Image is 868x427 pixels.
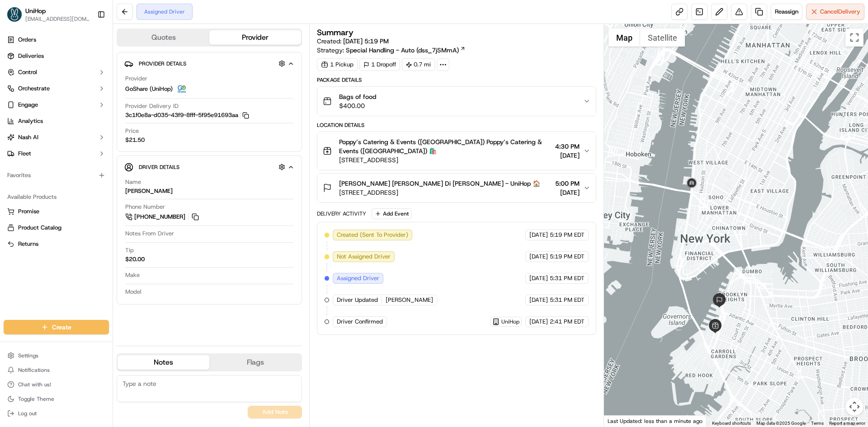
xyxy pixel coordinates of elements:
[529,274,548,282] span: [DATE]
[125,203,165,211] span: Phone Number
[372,208,412,219] button: Add Event
[337,318,383,326] span: Driver Confirmed
[609,28,640,47] button: Show street map
[756,421,806,426] span: Map data ©2025 Google
[139,60,186,67] span: Provider Details
[529,253,548,261] span: [DATE]
[18,68,37,76] span: Control
[529,231,548,239] span: [DATE]
[31,95,114,103] div: We're available if you need us!
[317,122,596,129] div: Location Details
[317,58,358,71] div: 1 Pickup
[337,231,408,239] span: Created (Sent To Provider)
[529,318,548,326] span: [DATE]
[4,49,109,63] a: Deliveries
[7,207,105,216] a: Promise
[125,271,140,279] span: Make
[339,92,376,101] span: Bags of food
[337,296,378,304] span: Driver Updated
[4,146,109,161] button: Fleet
[4,33,109,47] a: Orders
[125,85,173,93] span: GoShare (UniHop)
[346,46,466,55] a: Special Handling - Auto (dss_7jSMmA)
[139,164,179,171] span: Driver Details
[18,52,44,60] span: Deliveries
[4,4,94,25] button: UniHopUniHop[EMAIL_ADDRESS][DOMAIN_NAME]
[18,352,38,359] span: Settings
[125,288,142,296] span: Model
[90,153,109,160] span: Pylon
[4,114,109,128] a: Analytics
[346,46,459,55] span: Special Handling - Auto (dss_7jSMmA)
[4,130,109,145] button: Nash AI
[209,30,301,45] button: Provider
[845,28,863,47] button: Toggle fullscreen view
[125,187,173,195] div: [PERSON_NAME]
[317,132,595,170] button: Poppy’s Catering & Events ([GEOGRAPHIC_DATA]) Poppy’s Catering & Events ([GEOGRAPHIC_DATA]) 🛍️[ST...
[76,132,84,139] div: 💻
[550,253,585,261] span: 5:19 PM EDT
[501,318,519,325] span: UniHop
[154,89,165,100] button: Start new chat
[4,378,109,391] button: Chat with us!
[73,127,149,144] a: 💻API Documentation
[820,8,860,16] span: Cancel Delivery
[4,364,109,376] button: Notifications
[640,28,685,47] button: Show satellite imagery
[118,355,209,370] button: Notes
[25,15,90,23] span: [EMAIL_ADDRESS][DOMAIN_NAME]
[18,381,51,388] span: Chat with us!
[18,131,69,140] span: Knowledge Base
[550,318,585,326] span: 2:41 PM EDT
[125,75,147,83] span: Provider
[209,355,301,370] button: Flags
[18,133,38,141] span: Nash AI
[24,58,163,68] input: Got a question? Start typing here...
[317,28,354,37] h3: Summary
[9,9,27,27] img: Nash
[18,150,31,158] span: Fleet
[712,420,751,427] button: Keyboard shortcuts
[7,224,105,232] a: Product Catalog
[125,212,200,222] a: [PHONE_NUMBER]
[606,415,636,427] a: Open this area in Google Maps (opens a new window)
[339,137,551,155] span: Poppy’s Catering & Events ([GEOGRAPHIC_DATA]) Poppy’s Catering & Events ([GEOGRAPHIC_DATA]) 🛍️
[806,4,864,20] button: CancelDelivery
[125,230,174,238] span: Notes From Driver
[124,160,294,174] button: Driver Details
[125,178,141,186] span: Name
[18,224,61,232] span: Product Catalog
[4,98,109,112] button: Engage
[4,221,109,235] button: Product Catalog
[85,131,145,140] span: API Documentation
[317,46,466,55] div: Strategy:
[555,142,580,151] span: 4:30 PM
[317,210,366,217] div: Delivery Activity
[4,204,109,219] button: Promise
[18,410,37,417] span: Log out
[339,188,540,197] span: [STREET_ADDRESS]
[604,415,707,427] div: Last Updated: less than a minute ago
[4,320,109,334] button: Create
[18,395,54,403] span: Toggle Theme
[4,65,109,80] button: Control
[7,240,105,248] a: Returns
[18,240,38,248] span: Returns
[5,127,73,144] a: 📗Knowledge Base
[4,81,109,96] button: Orchestrate
[317,37,389,46] span: Created:
[775,8,798,16] span: Reassign
[25,6,46,15] button: UniHop
[118,30,209,45] button: Quotes
[125,111,249,119] button: 3c1f0e8a-d035-43f9-8fff-5f95e91693aa
[845,398,863,416] button: Map camera controls
[829,421,865,426] a: Report a map error
[555,188,580,197] span: [DATE]
[386,296,433,304] span: [PERSON_NAME]
[555,151,580,160] span: [DATE]
[18,84,50,93] span: Orchestrate
[64,153,109,160] a: Powered byPylon
[18,207,39,216] span: Promise
[18,366,50,374] span: Notifications
[125,255,145,263] div: $20.00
